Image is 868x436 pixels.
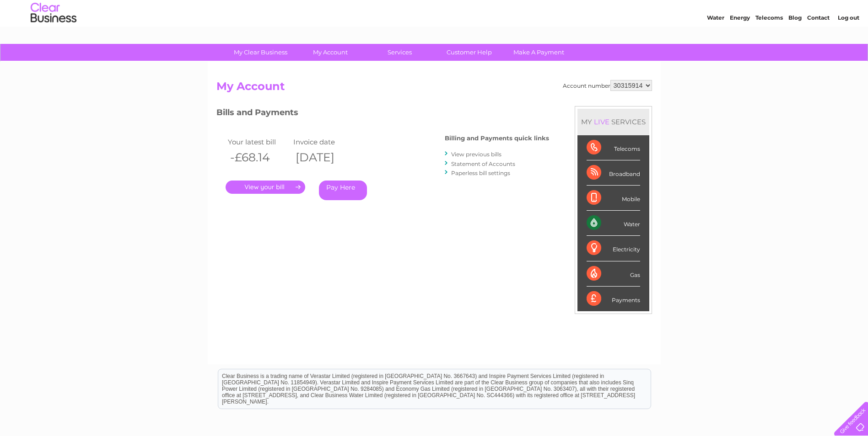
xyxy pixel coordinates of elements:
[587,211,640,236] div: Water
[226,181,305,194] a: .
[587,261,640,287] div: Gas
[730,39,750,46] a: Energy
[838,39,859,46] a: Log out
[218,5,651,44] div: Clear Business is a trading name of Verastar Limited (registered in [GEOGRAPHIC_DATA] No. 3667643...
[563,80,652,91] div: Account number
[226,148,291,167] th: -£68.14
[319,181,367,200] a: Pay Here
[226,136,291,148] td: Your latest bill
[216,80,652,97] h2: My Account
[577,109,649,135] div: MY SERVICES
[30,24,77,52] img: logo.png
[587,236,640,261] div: Electricity
[451,151,501,158] a: View previous bills
[501,44,577,61] a: Make A Payment
[451,170,510,176] a: Paperless bill settings
[431,44,507,61] a: Customer Help
[445,135,549,142] h4: Billing and Payments quick links
[788,39,802,46] a: Blog
[695,5,759,16] a: 0333 014 3131
[707,39,724,46] a: Water
[216,106,549,122] h3: Bills and Payments
[292,44,368,61] a: My Account
[587,287,640,311] div: Payments
[587,160,640,186] div: Broadband
[362,44,437,61] a: Services
[807,39,830,46] a: Contact
[587,186,640,211] div: Mobile
[755,39,783,46] a: Telecoms
[592,117,611,126] div: LIVE
[451,160,515,167] a: Statement of Accounts
[291,136,357,148] td: Invoice date
[223,44,298,61] a: My Clear Business
[291,148,357,167] th: [DATE]
[587,135,640,160] div: Telecoms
